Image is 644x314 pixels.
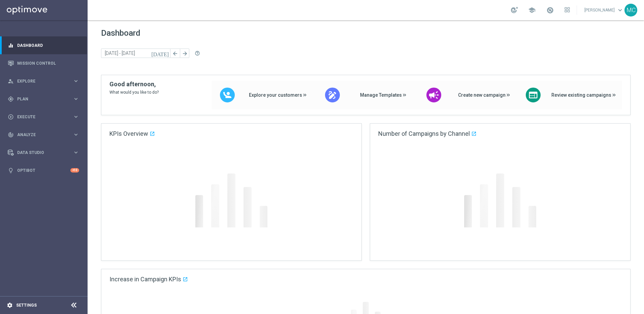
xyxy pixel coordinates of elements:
[17,97,73,101] span: Plan
[17,133,73,137] span: Analyze
[8,78,73,84] div: Explore
[8,132,73,138] div: Analyze
[8,96,14,102] i: gps_fixed
[70,168,79,172] div: +10
[8,114,73,120] div: Execute
[7,43,79,48] button: equalizer Dashboard
[73,114,79,120] i: keyboard_arrow_right
[73,131,79,138] i: keyboard_arrow_right
[7,96,79,102] button: gps_fixed Plan keyboard_arrow_right
[7,132,79,137] button: track_changes Analyze keyboard_arrow_right
[584,5,624,15] a: [PERSON_NAME]keyboard_arrow_down
[8,114,14,120] i: play_circle_outline
[7,61,79,66] button: Mission Control
[8,54,79,72] div: Mission Control
[7,168,79,173] button: lightbulb Optibot +10
[73,96,79,102] i: keyboard_arrow_right
[7,78,79,84] button: person_search Explore keyboard_arrow_right
[8,96,73,102] div: Plan
[8,42,14,49] i: equalizer
[17,79,73,83] span: Explore
[16,303,37,307] a: Settings
[7,114,79,120] button: play_circle_outline Execute keyboard_arrow_right
[8,161,79,179] div: Optibot
[17,36,79,54] a: Dashboard
[8,150,73,156] div: Data Studio
[528,6,536,14] span: school
[8,167,14,174] i: lightbulb
[73,149,79,156] i: keyboard_arrow_right
[73,78,79,84] i: keyboard_arrow_right
[17,54,79,72] a: Mission Control
[624,4,637,17] div: MC
[8,132,14,138] i: track_changes
[7,302,13,308] i: settings
[8,36,79,54] div: Dashboard
[17,161,70,179] a: Optibot
[616,6,624,14] span: keyboard_arrow_down
[7,150,79,155] button: Data Studio keyboard_arrow_right
[8,78,14,84] i: person_search
[17,115,73,119] span: Execute
[17,151,73,155] span: Data Studio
